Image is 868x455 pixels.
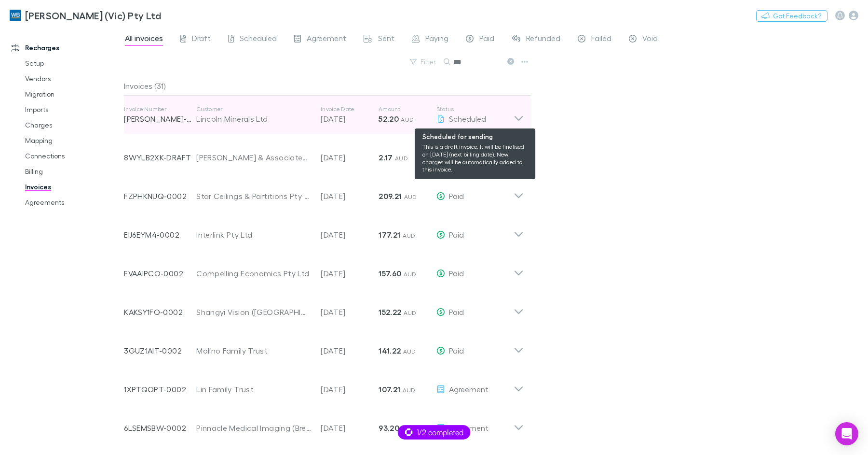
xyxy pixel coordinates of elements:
[321,152,379,163] p: [DATE]
[835,422,858,445] div: Open Intercom Messenger
[591,33,611,46] span: Failed
[124,229,196,241] p: EIJ6EYM4-0002
[124,105,196,113] p: Invoice Number
[2,40,122,56] a: Recharges
[196,105,311,113] p: Customer
[15,195,122,210] a: Agreements
[449,307,464,316] span: Paid
[116,134,531,173] div: 8WYLB2XK-DRAFT[PERSON_NAME] & Associates Pty Ltd[DATE]2.17 AUDScheduled
[15,56,122,71] a: Setup
[379,230,400,240] strong: 177.21
[196,268,311,279] div: Compelling Economics Pty Ltd
[124,306,196,318] p: KAKSY1FO-0002
[479,33,494,46] span: Paid
[378,33,394,46] span: Sent
[379,114,399,124] strong: 52.20
[321,384,379,395] p: [DATE]
[15,164,122,179] a: Billing
[395,155,408,162] span: AUD
[449,423,488,432] span: Agreement
[4,4,167,27] a: [PERSON_NAME] (Vic) Pty Ltd
[449,153,486,162] span: Scheduled
[15,102,122,117] a: Imports
[449,384,488,394] span: Agreement
[403,386,416,394] span: AUD
[449,191,464,200] span: Paid
[379,423,399,433] strong: 93.20
[321,190,379,202] p: [DATE]
[405,56,442,68] button: Filter
[379,153,393,162] strong: 2.17
[124,190,196,202] p: FZPHKNUQ-0002
[124,345,196,356] p: 3GUZ1AIT-0002
[404,193,417,200] span: AUD
[124,384,196,395] p: 1XPTQOPT-0002
[403,348,416,355] span: AUD
[379,307,401,317] strong: 152.22
[116,173,531,212] div: FZPHKNUQ-0002Star Ceilings & Partitions Pty Ltd[DATE]209.21 AUDPaid
[307,33,346,46] span: Agreement
[15,179,122,195] a: Invoices
[449,230,464,239] span: Paid
[642,33,658,46] span: Void
[15,148,122,164] a: Connections
[449,114,486,123] span: Scheduled
[124,113,196,125] p: [PERSON_NAME]-0698
[125,33,163,46] span: All invoices
[321,422,379,434] p: [DATE]
[379,269,401,278] strong: 157.60
[196,152,311,163] div: [PERSON_NAME] & Associates Pty Ltd
[321,229,379,241] p: [DATE]
[404,309,417,316] span: AUD
[116,212,531,250] div: EIJ6EYM4-0002Interlink Pty Ltd[DATE]177.21 AUDPaid
[321,105,379,113] p: Invoice Date
[116,96,531,134] div: Invoice Number[PERSON_NAME]-0698CustomerLincoln Minerals LtdInvoice Date[DATE]Amount52.20 AUDStatus
[449,346,464,355] span: Paid
[116,250,531,289] div: EVAAIPCO-0002Compelling Economics Pty Ltd[DATE]157.60 AUDPaid
[196,190,311,202] div: Star Ceilings & Partitions Pty Ltd
[196,113,311,125] div: Lincoln Minerals Ltd
[321,268,379,279] p: [DATE]
[124,268,196,279] p: EVAAIPCO-0002
[15,86,122,102] a: Migration
[192,33,211,46] span: Draft
[526,33,560,46] span: Refunded
[379,346,401,355] strong: 141.22
[25,10,161,21] h3: [PERSON_NAME] (Vic) Pty Ltd
[321,113,379,125] p: [DATE]
[116,405,531,443] div: 6LSEMSBW-0002Pinnacle Medical Imaging (Breast Clinic) Unit Trust[DATE]93.20 AUDAgreement
[756,10,827,22] button: Got Feedback?
[116,289,531,327] div: KAKSY1FO-0002Shangyi Vision ([GEOGRAPHIC_DATA]) Pty Ltd[DATE]152.22 AUDPaid
[240,33,277,46] span: Scheduled
[15,133,122,148] a: Mapping
[321,345,379,356] p: [DATE]
[379,105,436,113] p: Amount
[196,345,311,356] div: Molino Family Trust
[116,327,531,366] div: 3GUZ1AIT-0002Molino Family Trust[DATE]141.22 AUDPaid
[15,71,122,86] a: Vendors
[401,116,414,123] span: AUD
[15,117,122,133] a: Charges
[10,10,21,21] img: William Buck (Vic) Pty Ltd's Logo
[379,191,402,201] strong: 209.21
[196,422,311,434] div: Pinnacle Medical Imaging (Breast Clinic) Unit Trust
[403,232,416,239] span: AUD
[124,152,196,163] p: 8WYLB2XK-DRAFT
[436,105,514,113] p: Status
[425,33,448,46] span: Paying
[321,306,379,318] p: [DATE]
[196,384,311,395] div: Lin Family Trust
[404,270,417,278] span: AUD
[196,306,311,318] div: Shangyi Vision ([GEOGRAPHIC_DATA]) Pty Ltd
[379,384,400,394] strong: 107.21
[124,422,196,434] p: 6LSEMSBW-0002
[449,269,464,278] span: Paid
[116,366,531,405] div: 1XPTQOPT-0002Lin Family Trust[DATE]107.21 AUDAgreement
[196,229,311,241] div: Interlink Pty Ltd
